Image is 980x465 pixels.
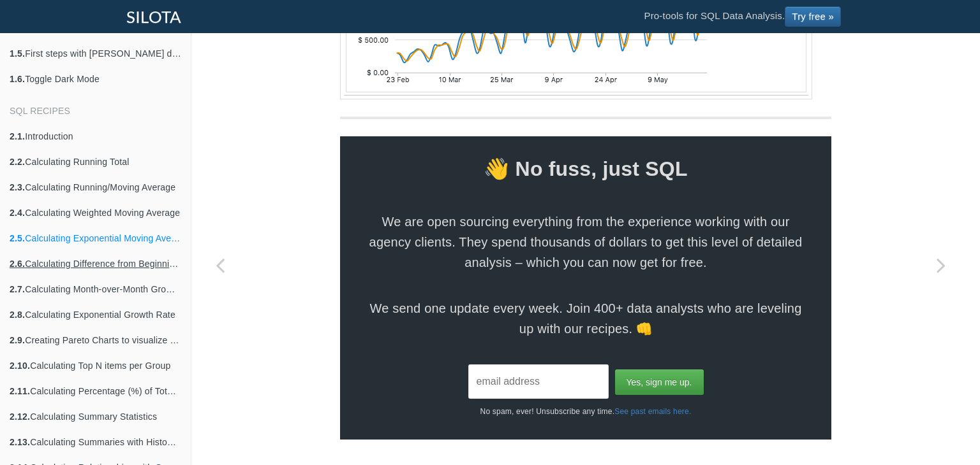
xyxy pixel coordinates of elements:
a: Next page: Calculating Difference from Beginning Row [912,65,970,465]
b: 2.10. [10,361,30,371]
p: No spam, ever! Unsubscribe any time. [340,399,831,418]
a: See past emails here. [614,407,691,416]
span: We send one update every week. Join 400+ data analysts who are leveling up with our recipes. 👊 [366,298,806,339]
b: 2.9. [10,335,25,345]
b: 2.11. [10,386,30,396]
b: 1.5. [10,48,25,59]
b: 2.5. [10,233,25,243]
span: 👋 No fuss, just SQL [340,152,831,186]
b: 2.2. [10,157,25,167]
a: SILOTA [117,1,191,32]
b: 2.1. [10,131,25,141]
a: Try free » [785,6,841,27]
a: Previous page: Calculating Weighted Moving Average [191,65,249,465]
b: 2.6. [10,259,25,269]
input: Yes, sign me up. [615,369,704,395]
b: 2.4. [10,208,25,218]
b: 2.8. [10,310,25,320]
b: 2.13. [10,437,30,447]
b: 2.7. [10,284,25,294]
b: 1.6. [10,74,25,84]
b: 2.3. [10,182,25,192]
iframe: Drift Widget Chat Controller [916,401,965,450]
span: We are open sourcing everything from the experience working with our agency clients. They spend t... [366,211,806,273]
li: Pro-tools for SQL Data Analysis. [631,1,854,32]
b: 2.12. [10,411,30,422]
input: email address [468,364,609,398]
